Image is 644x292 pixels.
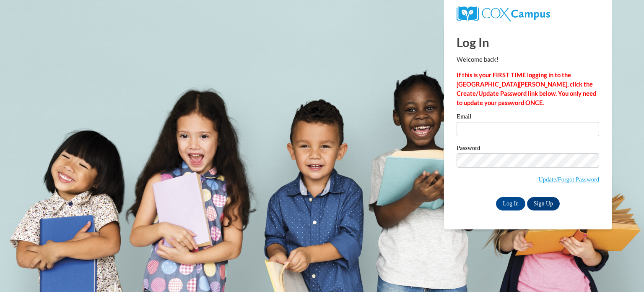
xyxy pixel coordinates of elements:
[457,6,550,21] img: COX Campus
[496,197,525,210] input: Log In
[457,145,599,153] label: Password
[457,10,550,17] a: COX Campus
[457,71,596,106] strong: If this is your FIRST TIME logging in to the [GEOGRAPHIC_DATA][PERSON_NAME], click the Create/Upd...
[457,34,599,51] h1: Log In
[457,55,599,64] p: Welcome back!
[538,176,599,183] a: Update/Forgot Password
[527,197,560,210] a: Sign Up
[457,113,599,122] label: Email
